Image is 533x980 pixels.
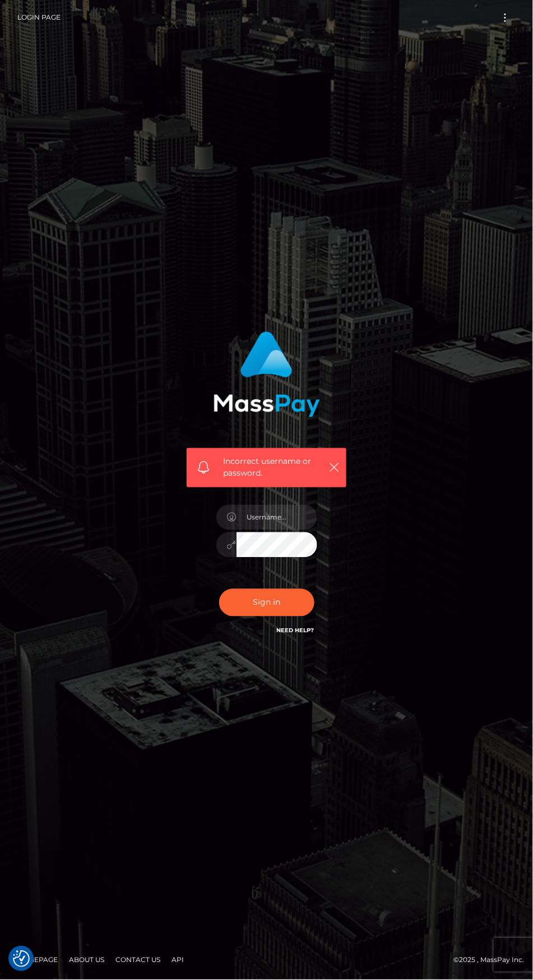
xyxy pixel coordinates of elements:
span: Incorrect username or password. [223,456,323,480]
input: Username... [237,505,317,530]
div: © 2025 , MassPay Inc. [8,954,525,967]
img: MassPay Login [214,332,320,417]
a: Homepage [12,951,62,969]
a: API [167,951,188,969]
a: Need Help? [277,627,314,634]
a: Login Page [17,6,61,29]
img: Revisit consent button [13,951,30,968]
button: Sign in [219,589,314,616]
a: About Us [64,951,109,969]
button: Toggle navigation [495,10,516,25]
a: Contact Us [111,951,165,969]
button: Consent Preferences [13,951,30,968]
